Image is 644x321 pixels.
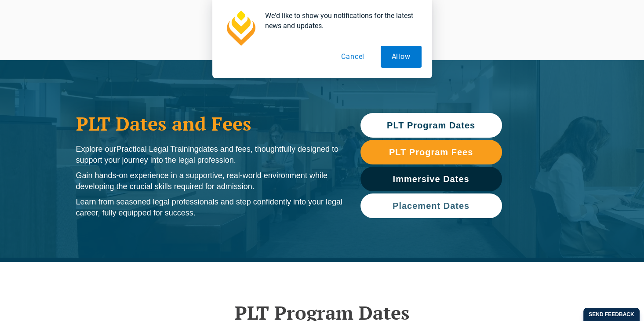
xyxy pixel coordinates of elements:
div: We'd like to show you notifications for the latest news and updates. [258,11,422,31]
span: PLT Program Fees [389,148,473,157]
a: PLT Program Fees [360,140,502,164]
button: Cancel [330,46,375,68]
span: Immersive Dates [393,175,469,183]
img: notification icon [223,11,258,46]
p: Explore our dates and fees, thoughtfully designed to support your journey into the legal profession. [76,144,343,166]
h1: PLT Dates and Fees [76,113,343,135]
a: PLT Program Dates [360,113,502,138]
p: Gain hands-on experience in a supportive, real-world environment while developing the crucial ski... [76,170,343,192]
span: PLT Program Dates [387,121,475,130]
a: Immersive Dates [360,167,502,191]
span: Practical Legal Training [116,145,199,153]
p: Learn from seasoned legal professionals and step confidently into your legal career, fully equipp... [76,197,343,219]
a: Placement Dates [360,193,502,218]
button: Allow [381,46,422,68]
span: Placement Dates [393,201,469,210]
